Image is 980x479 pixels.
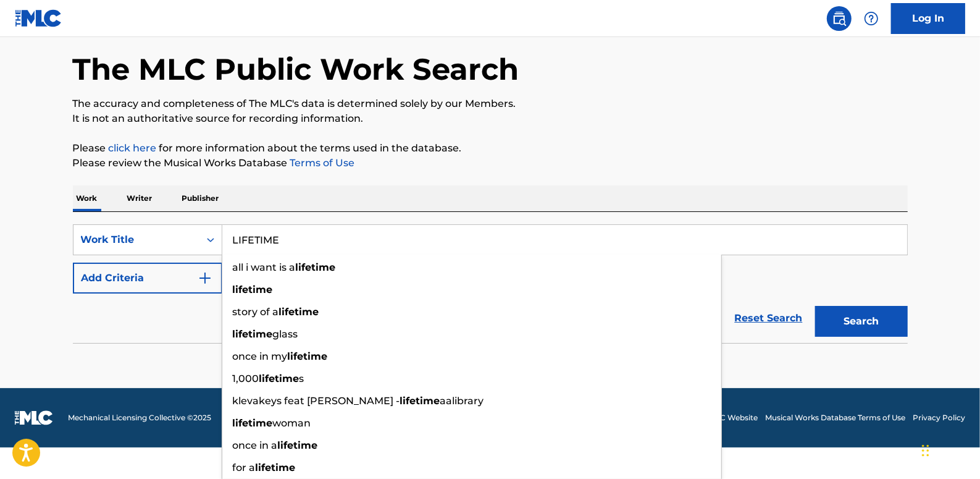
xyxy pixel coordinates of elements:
strong: lifetime [400,395,440,407]
div: Work Title [81,232,192,247]
a: Privacy Policy [913,412,965,423]
strong: lifetime [233,284,273,295]
a: Musical Works Database Terms of Use [765,412,905,423]
a: Log In [891,3,965,34]
iframe: Chat Widget [918,420,980,479]
a: click here [109,142,157,154]
img: help [864,11,879,26]
strong: lifetime [256,462,296,473]
a: Reset Search [729,305,809,332]
button: Search [815,306,908,337]
strong: lifetime [288,350,328,362]
p: Please review the Musical Works Database [73,156,908,171]
div: Drag [922,432,929,469]
p: Publisher [178,185,223,211]
span: aalibrary [440,395,484,407]
strong: lifetime [278,439,318,451]
strong: lifetime [233,328,273,340]
p: Work [73,185,101,211]
p: It is not an authoritative source for recording information. [73,111,908,126]
strong: lifetime [233,417,273,429]
img: 9d2ae6d4665cec9f34b9.svg [198,271,212,286]
strong: lifetime [296,261,336,273]
p: Writer [124,185,156,211]
strong: lifetime [279,306,319,318]
span: for a [233,462,256,473]
strong: lifetime [259,373,299,384]
span: s [299,373,304,384]
p: The accuracy and completeness of The MLC's data is determined solely by our Members. [73,96,908,111]
span: glass [273,328,298,340]
span: 1,000 [233,373,259,384]
img: search [832,11,847,26]
a: Public Search [827,6,852,31]
div: Help [859,6,884,31]
span: all i want is a [233,261,296,273]
button: Add Criteria [73,263,222,294]
span: once in my [233,350,288,362]
a: The MLC Website [693,412,758,423]
span: woman [273,417,311,429]
a: Terms of Use [288,157,355,169]
span: Mechanical Licensing Collective © 2025 [68,412,211,423]
img: MLC Logo [15,9,62,27]
span: klevakeys feat [PERSON_NAME] - [233,395,400,407]
span: story of a [233,306,279,318]
form: Search Form [73,224,908,343]
p: Please for more information about the terms used in the database. [73,141,908,156]
img: logo [15,410,53,425]
h1: The MLC Public Work Search [73,51,519,88]
span: once in a [233,439,278,451]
